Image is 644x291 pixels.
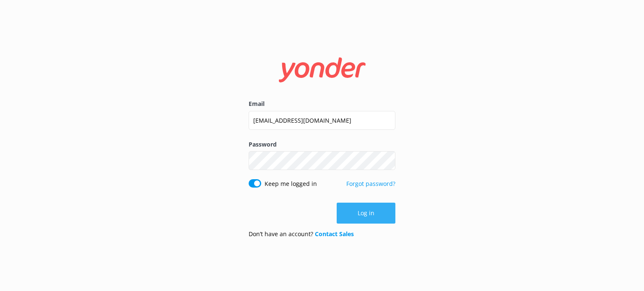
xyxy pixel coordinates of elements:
[249,140,395,149] label: Password
[249,229,354,239] p: Don’t have an account?
[249,111,395,130] input: user@emailaddress.com
[265,179,317,188] label: Keep me logged in
[315,230,354,238] a: Contact Sales
[249,99,395,108] label: Email
[379,152,395,169] button: Show password
[337,203,395,224] button: Log in
[346,180,395,188] a: Forgot password?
